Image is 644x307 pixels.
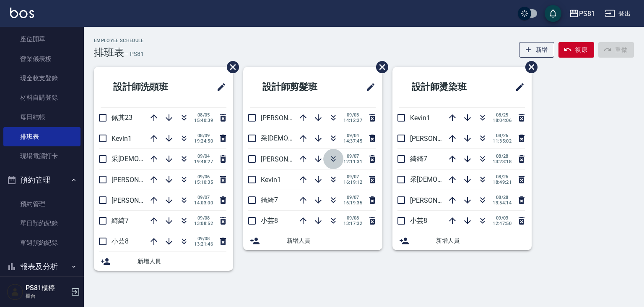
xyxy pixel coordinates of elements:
span: 小芸8 [261,217,278,225]
h2: 設計師洗頭班 [101,72,196,102]
h3: 排班表 [94,47,124,58]
span: 13:21:46 [194,241,213,247]
span: 08/28 [493,195,512,200]
span: [PERSON_NAME]3 [112,196,166,204]
span: 09/07 [194,195,213,200]
a: 座位開單 [3,29,80,49]
span: 小芸8 [410,217,427,225]
span: 18:49:21 [493,180,512,185]
span: 采[DEMOGRAPHIC_DATA]2 [112,155,191,163]
a: 營業儀表板 [3,49,80,69]
span: 13:54:14 [493,200,512,206]
h2: 設計師剪髮班 [250,72,345,102]
button: 新增 [519,42,555,58]
span: 08/26 [493,133,512,138]
span: 14:37:45 [343,138,362,144]
span: 綺綺7 [112,217,129,225]
h2: Employee Schedule [94,38,144,43]
span: 刪除班表 [519,55,539,79]
span: 新增人員 [436,236,525,245]
span: 08/09 [194,133,213,138]
a: 單日預約紀錄 [3,214,80,233]
span: 12:47:50 [493,221,512,226]
button: 預約管理 [3,169,80,191]
h2: 設計師燙染班 [399,72,494,102]
button: PS81 [566,5,598,22]
img: Logo [10,8,34,18]
div: 新增人員 [392,231,532,250]
h5: PS81櫃檯 [26,284,68,292]
button: 登出 [602,6,634,21]
a: 現場電腦打卡 [3,146,80,166]
span: [PERSON_NAME]3 [410,196,464,204]
span: 佩其23 [112,114,132,122]
span: 09/08 [194,215,213,221]
span: 采[DEMOGRAPHIC_DATA]2 [410,175,490,183]
span: [PERSON_NAME]6 [410,135,464,143]
span: 09/07 [343,195,362,200]
span: 采[DEMOGRAPHIC_DATA]2 [261,134,340,142]
span: 11:35:02 [493,138,512,144]
span: 09/03 [493,215,512,221]
a: 單週預約紀錄 [3,233,80,252]
span: 綺綺7 [410,155,427,163]
span: 16:19:12 [343,180,362,185]
button: 復原 [558,42,594,58]
span: Kevin1 [112,135,132,143]
p: 櫃台 [26,292,68,300]
span: 16:19:35 [343,200,362,206]
span: 08/28 [493,153,512,159]
span: Kevin1 [261,176,281,184]
span: 小芸8 [112,237,129,245]
span: 修改班表的標題 [510,77,525,97]
div: PS81 [579,8,595,19]
span: [PERSON_NAME]3 [261,155,315,163]
span: 15:40:39 [194,118,213,123]
span: 12:11:31 [343,159,362,164]
span: 09/04 [194,153,213,159]
span: 09/07 [343,153,362,159]
a: 預約管理 [3,194,80,214]
span: 14:03:00 [194,200,213,206]
span: 15:10:35 [194,180,213,185]
span: 13:23:18 [493,159,512,164]
span: 14:12:37 [343,118,362,123]
span: 修改班表的標題 [361,77,376,97]
span: 09/04 [343,133,362,138]
span: 新增人員 [287,236,376,245]
h6: — PS81 [124,50,144,58]
a: 排班表 [3,127,80,146]
a: 現金收支登錄 [3,69,80,88]
span: Kevin1 [410,114,430,122]
span: 18:04:06 [493,118,512,123]
span: 新增人員 [138,257,226,266]
span: 08/05 [194,112,213,118]
span: 09/06 [194,174,213,180]
span: 19:48:27 [194,159,213,164]
span: 08/26 [493,174,512,180]
span: 刪除班表 [221,55,240,79]
span: 09/03 [343,112,362,118]
span: 08/25 [493,112,512,118]
span: 修改班表的標題 [211,77,226,97]
a: 每日結帳 [3,107,80,127]
span: 13:08:52 [194,221,213,226]
button: 報表及分析 [3,256,80,278]
img: Person [7,283,23,300]
span: [PERSON_NAME]6 [261,114,315,122]
span: 09/08 [194,236,213,241]
span: [PERSON_NAME]6 [112,176,166,184]
span: 綺綺7 [261,196,278,204]
div: 新增人員 [94,252,233,271]
div: 新增人員 [243,231,382,250]
span: 09/08 [343,215,362,221]
span: 09/07 [343,174,362,180]
span: 13:17:32 [343,221,362,226]
button: save [545,5,561,22]
a: 材料自購登錄 [3,88,80,107]
span: 刪除班表 [370,55,390,79]
span: 19:24:50 [194,138,213,144]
